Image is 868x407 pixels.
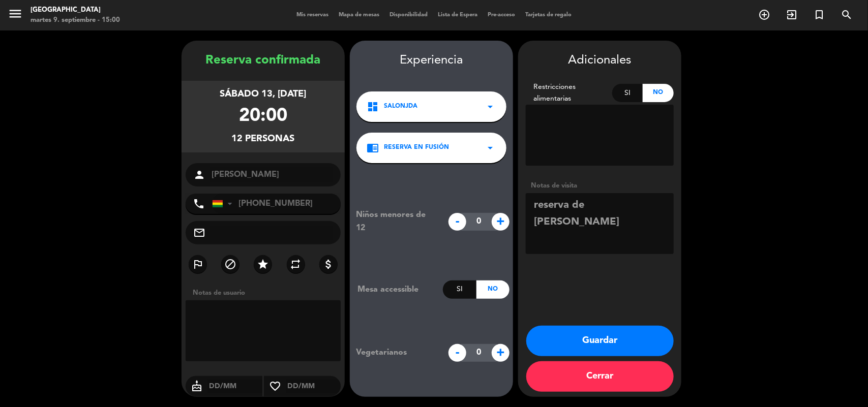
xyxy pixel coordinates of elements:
span: SalonJDA [384,102,417,112]
span: Tarjetas de regalo [520,12,577,18]
div: Restricciones alimentarias [526,81,612,105]
span: Reserva en Fusión [384,143,449,153]
i: favorite_border [264,380,286,392]
i: phone [193,198,205,210]
div: Notas de visita [526,180,674,191]
span: + [492,213,510,231]
i: turned_in_not [813,9,825,21]
i: chrome_reader_mode [367,142,379,154]
i: outlined_flag [192,258,204,270]
i: attach_money [322,258,335,270]
div: Reserva confirmada [182,51,345,71]
span: - [448,344,466,362]
div: Experiencia [350,51,513,71]
div: No [476,280,510,299]
div: [GEOGRAPHIC_DATA] [31,5,120,15]
div: Bolivia: +591 [213,194,236,213]
input: DD/MM [208,380,262,393]
i: mail_outline [193,227,205,239]
i: repeat [290,258,302,270]
span: Lista de Espera [433,12,483,18]
i: add_circle_outline [758,9,770,21]
i: search [841,9,853,21]
span: + [492,344,510,362]
input: DD/MM [286,380,341,393]
span: - [448,213,466,231]
i: star [257,258,269,270]
div: 12 personas [232,132,295,146]
div: martes 9. septiembre - 15:00 [31,15,120,25]
span: Disponibilidad [384,12,433,18]
span: Mis reservas [291,12,334,18]
div: sábado 13, [DATE] [220,87,307,102]
div: Si [612,84,643,102]
i: menu [8,6,23,21]
button: Guardar [526,326,674,356]
i: cake [186,380,208,392]
i: dashboard [367,101,379,113]
div: No [643,84,674,102]
i: exit_to_app [786,9,798,21]
div: Niños menores de 12 [348,208,443,235]
div: Adicionales [526,51,674,71]
div: Mesa accessible [350,283,443,296]
span: Pre-acceso [483,12,520,18]
button: menu [8,6,23,25]
i: person [193,169,205,181]
span: Mapa de mesas [334,12,384,18]
button: Cerrar [526,361,674,392]
div: Notas de usuario [188,288,345,298]
i: arrow_drop_down [484,101,496,113]
i: arrow_drop_down [484,142,496,154]
i: block [224,258,236,270]
div: 20:00 [239,102,287,132]
div: Si [443,280,476,299]
div: Vegetarianos [348,346,443,359]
